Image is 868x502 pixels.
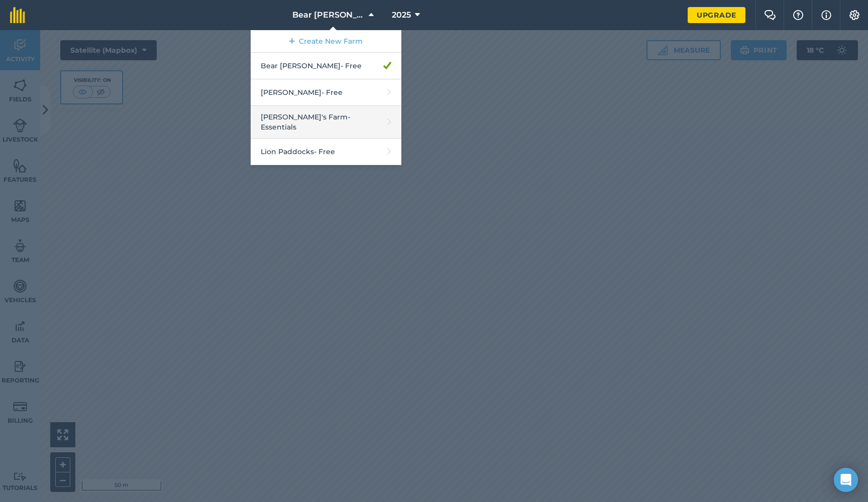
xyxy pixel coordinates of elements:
img: svg+xml;base64,PHN2ZyB4bWxucz0iaHR0cDovL3d3dy53My5vcmcvMjAwMC9zdmciIHdpZHRoPSIxNyIgaGVpZ2h0PSIxNy... [821,9,831,21]
span: 2025 [392,9,411,21]
img: Two speech bubbles overlapping with the left bubble in the forefront [764,10,776,20]
span: Bear [PERSON_NAME] [292,9,365,21]
img: A cog icon [848,10,860,20]
img: A question mark icon [792,10,804,20]
img: fieldmargin Logo [10,7,25,23]
a: Lion Paddocks- Free [251,139,401,165]
a: [PERSON_NAME]- Free [251,79,401,106]
a: Create New Farm [251,30,401,53]
a: [PERSON_NAME]'s Farm- Essentials [251,106,401,139]
a: Upgrade [688,7,745,23]
div: Open Intercom Messenger [834,468,858,492]
a: Bear [PERSON_NAME]- Free [251,53,401,79]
